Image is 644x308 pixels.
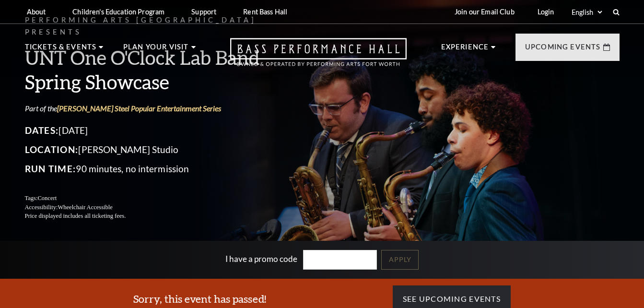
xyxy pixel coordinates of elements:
[191,8,216,16] p: Support
[25,203,289,212] p: Accessibility:
[25,103,289,114] p: Part of the
[25,123,289,138] p: [DATE]
[525,41,601,59] p: Upcoming Events
[25,41,97,59] p: Tickets & Events
[57,104,221,113] a: [PERSON_NAME] Steel Popular Entertainment Series
[570,8,604,17] select: Select:
[25,161,289,177] p: 90 minutes, no intermission
[37,195,57,201] span: Concert
[123,41,189,59] p: Plan Your Visit
[225,254,297,264] label: I have a promo code
[441,41,489,59] p: Experience
[25,163,76,174] span: Run Time:
[133,292,266,307] h3: Sorry, this event has passed!
[25,142,289,157] p: [PERSON_NAME] Studio
[27,8,46,16] p: About
[72,8,164,16] p: Children's Education Program
[25,125,59,136] span: Dates:
[25,212,289,221] p: Price displayed includes all ticketing fees.
[243,8,287,16] p: Rent Bass Hall
[25,194,289,203] p: Tags:
[58,204,112,211] span: Wheelchair Accessible
[25,144,79,155] span: Location:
